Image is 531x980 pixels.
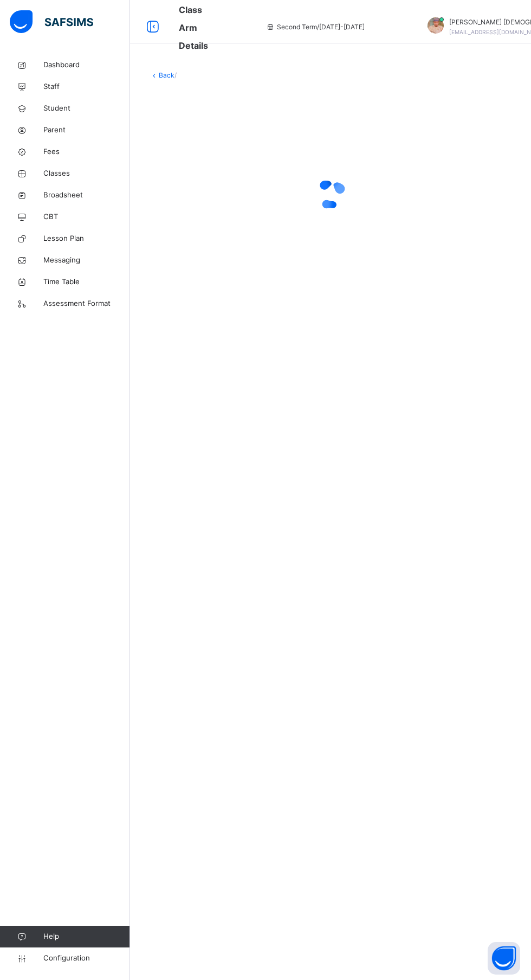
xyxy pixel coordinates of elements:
[488,942,520,975] button: Open asap
[43,298,130,309] span: Assessment Format
[43,212,130,222] span: CBT
[174,71,177,79] span: /
[43,255,130,266] span: Messaging
[266,22,365,32] span: session/term information
[43,931,129,942] span: Help
[43,190,130,201] span: Broadsheet
[43,125,130,136] span: Parent
[43,168,130,179] span: Classes
[10,10,93,33] img: safsims
[43,103,130,114] span: Student
[43,233,130,244] span: Lesson Plan
[43,60,130,71] span: Dashboard
[43,953,129,964] span: Configuration
[43,146,130,157] span: Fees
[43,277,130,287] span: Time Table
[43,81,130,92] span: Staff
[179,4,208,51] span: Class Arm Details
[159,71,174,79] a: Back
